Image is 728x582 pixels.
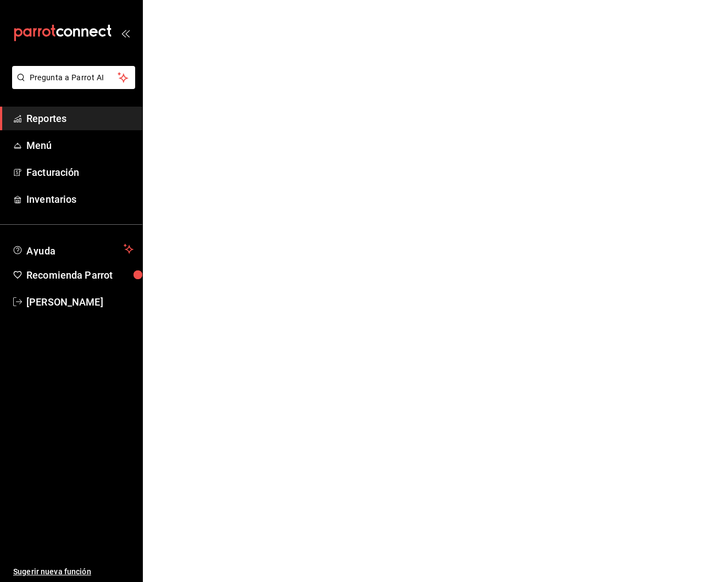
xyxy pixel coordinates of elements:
[13,566,134,578] span: Sugerir nueva función
[12,66,135,89] button: Pregunta a Parrot AI
[26,111,134,126] span: Reportes
[26,295,134,309] span: [PERSON_NAME]
[121,29,130,37] button: open_drawer_menu
[26,138,134,153] span: Menú
[26,192,134,207] span: Inventarios
[8,80,135,91] a: Pregunta a Parrot AI
[30,72,118,84] span: Pregunta a Parrot AI
[26,242,119,256] span: Ayuda
[26,268,134,282] span: Recomienda Parrot
[26,165,134,180] span: Facturación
